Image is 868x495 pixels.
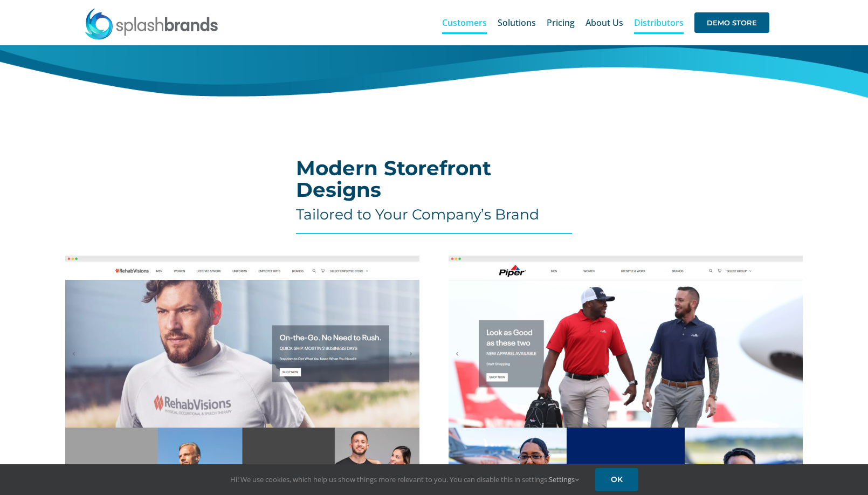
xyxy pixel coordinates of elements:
a: Distributors [634,5,684,40]
h4: Tailored to Your Company’s Brand [296,206,572,223]
a: Customers [442,5,487,40]
img: SplashBrands.com Logo [84,8,219,40]
a: OK [595,468,638,491]
span: Pricing [547,18,575,27]
a: DEMO STORE [694,5,769,40]
span: Distributors [634,18,684,27]
a: Settings [549,475,579,484]
span: About Us [585,18,623,27]
span: Customers [442,18,487,27]
span: Solutions [498,18,536,27]
h2: Modern Storefront Designs [296,157,572,201]
a: Pricing [547,5,575,40]
span: DEMO STORE [694,12,769,33]
nav: Main Menu Sticky [442,5,769,40]
span: Hi! We use cookies, which help us show things more relevant to you. You can disable this in setti... [230,475,579,484]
